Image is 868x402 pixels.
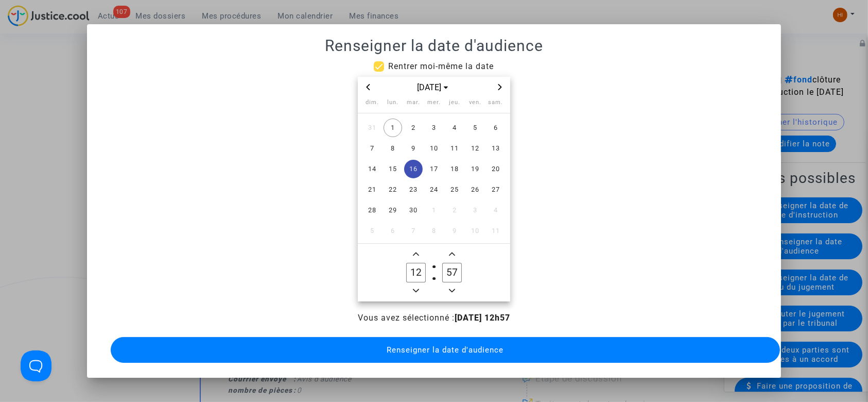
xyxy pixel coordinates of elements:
[445,201,464,220] span: 2
[403,200,424,221] td: 30 septembre 2025
[362,221,383,241] td: 5 octobre 2025
[465,98,485,113] th: vendredi
[424,118,444,138] td: 3 septembre 2025
[469,99,481,106] span: ven.
[362,98,383,113] th: dimanche
[111,337,780,363] button: Renseigner la date d'audience
[383,179,403,200] td: 22 septembre 2025
[485,179,506,200] td: 27 septembre 2025
[466,160,484,178] span: 19
[466,180,484,199] span: 26
[404,160,423,178] span: 16
[362,200,383,221] td: 28 septembre 2025
[485,221,506,241] td: 11 octobre 2025
[363,180,381,199] span: 21
[485,200,506,221] td: 4 octobre 2025
[485,98,506,113] th: samedi
[485,159,506,179] td: 20 septembre 2025
[466,119,484,137] span: 5
[424,200,444,221] td: 1 octobre 2025
[383,159,403,179] td: 15 septembre 2025
[465,179,485,200] td: 26 septembre 2025
[488,99,503,106] span: sam.
[465,138,485,159] td: 12 septembre 2025
[387,345,504,355] span: Renseigner la date d'audience
[363,139,381,158] span: 7
[383,118,403,138] td: 1 septembre 2025
[407,99,420,106] span: mar.
[445,160,464,178] span: 18
[383,98,403,113] th: lundi
[445,222,464,240] span: 9
[444,179,465,200] td: 25 septembre 2025
[384,160,402,178] span: 15
[110,312,759,324] div: Vous avez sélectionné :
[466,139,484,158] span: 12
[466,201,484,220] span: 3
[487,201,505,220] span: 4
[424,179,444,200] td: 24 septembre 2025
[404,180,423,199] span: 23
[362,118,383,138] td: 31 août 2025
[425,222,443,240] span: 8
[487,160,505,178] span: 20
[363,222,381,240] span: 5
[366,99,379,106] span: dim.
[363,119,381,137] span: 31
[465,159,485,179] td: 19 septembre 2025
[383,200,403,221] td: 29 septembre 2025
[446,284,458,297] button: Minus a minute
[413,81,455,94] button: Choose month and year
[487,222,505,240] span: 11
[403,221,424,241] td: 7 octobre 2025
[465,118,485,138] td: 5 septembre 2025
[445,119,464,137] span: 4
[21,350,51,381] iframe: Help Scout Beacon - Open
[487,180,505,199] span: 27
[363,160,381,178] span: 14
[485,138,506,159] td: 13 septembre 2025
[424,221,444,241] td: 8 octobre 2025
[425,201,443,220] span: 1
[99,37,769,55] h1: Renseigner la date d'audience
[424,138,444,159] td: 10 septembre 2025
[444,159,465,179] td: 18 septembre 2025
[425,119,443,137] span: 3
[403,179,424,200] td: 23 septembre 2025
[413,81,455,94] span: [DATE]
[446,248,458,261] button: Add a minute
[362,81,374,94] button: Previous month
[403,138,424,159] td: 9 septembre 2025
[425,139,443,158] span: 10
[384,139,402,158] span: 8
[466,222,484,240] span: 10
[383,138,403,159] td: 8 septembre 2025
[425,180,443,199] span: 24
[410,248,422,261] button: Add a hour
[384,222,402,240] span: 6
[455,313,510,323] b: [DATE] 12h57
[485,118,506,138] td: 6 septembre 2025
[363,201,381,220] span: 28
[424,98,444,113] th: mercredi
[427,99,441,106] span: mer.
[410,284,422,297] button: Minus a hour
[403,118,424,138] td: 2 septembre 2025
[494,81,506,94] button: Next month
[387,99,398,106] span: lun.
[404,139,423,158] span: 9
[404,222,423,240] span: 7
[384,180,402,199] span: 22
[487,119,505,137] span: 6
[465,221,485,241] td: 10 octobre 2025
[403,98,424,113] th: mardi
[404,119,423,137] span: 2
[384,119,402,137] span: 1
[424,159,444,179] td: 17 septembre 2025
[384,201,402,220] span: 29
[465,200,485,221] td: 3 octobre 2025
[444,98,465,113] th: jeudi
[425,160,443,178] span: 17
[445,139,464,158] span: 11
[362,159,383,179] td: 14 septembre 2025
